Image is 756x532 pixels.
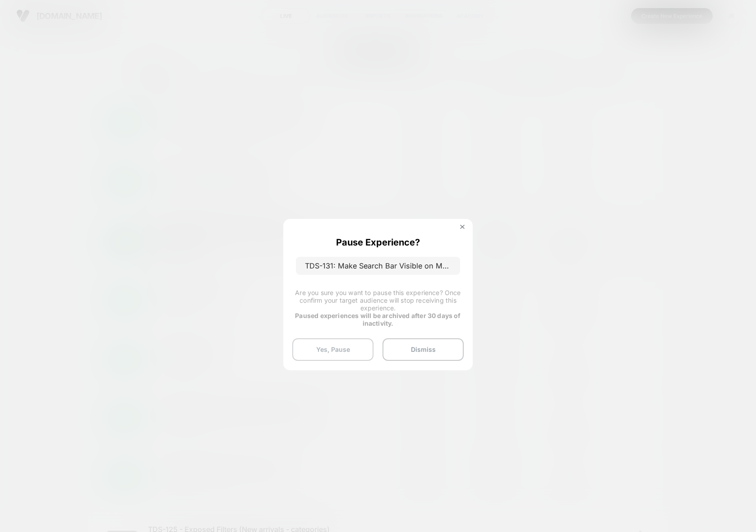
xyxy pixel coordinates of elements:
[295,289,461,312] span: Are you sure you want to pause this experience? Once confirm your target audience will stop recei...
[296,257,460,275] p: TDS-131: Make Search Bar Visible on Mobile
[383,338,464,361] button: Dismiss
[295,312,461,327] strong: Paused experiences will be archived after 30 days of inactivity.
[292,338,373,361] button: Yes, Pause
[336,237,420,248] p: Pause Experience?
[460,225,465,229] img: close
